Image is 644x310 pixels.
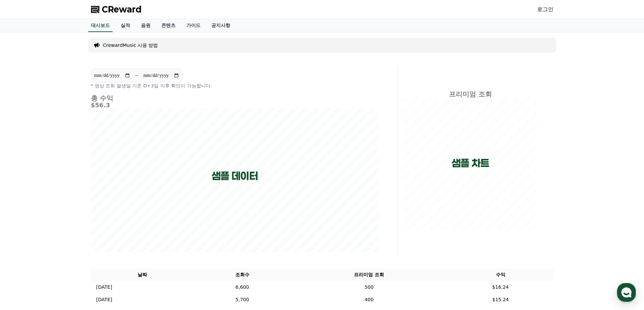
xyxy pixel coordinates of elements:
[45,214,87,231] a: 대화
[91,4,142,15] a: CReward
[135,72,139,80] p: ~
[21,224,25,229] span: 홈
[156,19,181,32] a: 콘텐츠
[537,5,553,13] a: 로그인
[96,284,112,291] p: [DATE]
[212,170,258,182] p: 샘플 데이터
[194,293,290,306] td: 5,700
[448,281,553,293] td: $16.24
[194,281,290,293] td: 6,600
[452,157,489,169] p: 샘플 차트
[104,224,113,229] span: 설정
[88,19,113,32] a: 대시보드
[91,102,379,109] h5: $56.3
[91,82,379,89] p: * 영상 조회 발생일 기준 D+3일 이후 확인이 가능합니다.
[290,281,448,293] td: 500
[91,94,379,102] h4: 총 수익
[448,293,553,306] td: $15.24
[206,19,236,32] a: 공지사항
[102,4,142,15] span: CReward
[62,224,70,230] span: 대화
[181,19,206,32] a: 가이드
[87,214,130,231] a: 설정
[404,90,537,98] h4: 프리미엄 조회
[290,293,448,306] td: 400
[96,296,112,303] p: [DATE]
[448,269,553,281] th: 수익
[2,214,45,231] a: 홈
[290,269,448,281] th: 프리미엄 조회
[136,19,156,32] a: 음원
[91,269,194,281] th: 날짜
[194,269,290,281] th: 조회수
[115,19,136,32] a: 실적
[103,42,158,49] a: CrewardMusic 사용 방법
